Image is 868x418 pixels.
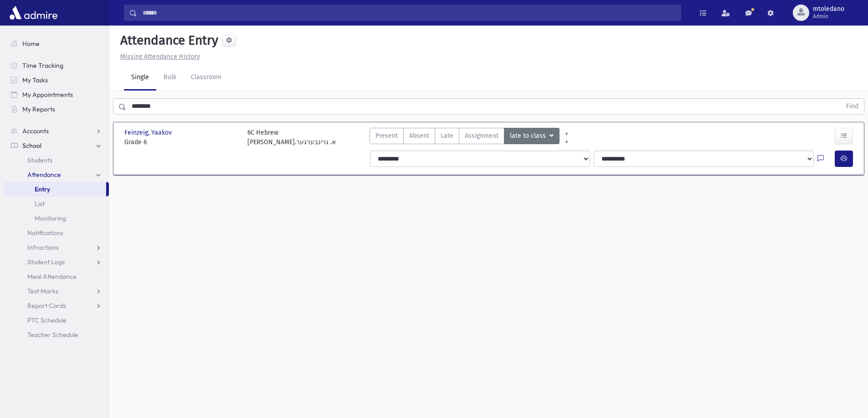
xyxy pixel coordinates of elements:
[35,200,45,208] span: List
[27,229,63,237] span: Notifications
[4,102,109,116] a: My Reports
[4,298,109,313] a: Report Cards
[4,269,109,284] a: Meal Attendance
[156,65,184,91] a: Bulk
[4,226,109,240] a: Notifications
[22,76,48,84] span: My Tasks
[22,127,49,135] span: Accounts
[4,167,109,182] a: Attendance
[35,185,50,193] span: Entry
[4,211,109,226] a: Monitoring
[117,33,218,48] h5: Attendance Entry
[27,287,58,295] span: Test Marks
[27,156,52,164] span: Students
[4,182,106,196] a: Entry
[4,255,109,269] a: Student Logs
[4,240,109,255] a: Infractions
[27,316,67,324] span: PTC Schedule
[504,128,560,144] button: late to class
[4,87,109,102] a: My Appointments
[4,138,109,153] a: School
[27,331,78,339] span: Teacher Schedule
[22,105,55,113] span: My Reports
[22,91,73,99] span: My Appointments
[841,99,864,114] button: Find
[4,313,109,327] a: PTC Schedule
[4,124,109,138] a: Accounts
[4,196,109,211] a: List
[124,65,156,91] a: Single
[137,5,681,21] input: Search
[22,141,41,150] span: School
[124,128,174,137] span: Feinzeig, Yaakov
[27,243,59,252] span: Infractions
[124,137,238,147] span: Grade 6
[22,61,63,70] span: Time Tracking
[22,40,40,48] span: Home
[117,53,200,60] a: Missing Attendance History
[184,65,229,91] a: Classroom
[375,131,398,141] span: Present
[813,13,844,20] span: Admin
[441,131,453,141] span: Late
[4,284,109,298] a: Test Marks
[4,58,109,73] a: Time Tracking
[7,4,60,22] img: AdmirePro
[247,128,336,147] div: 6C Hebrew [PERSON_NAME].א. גרינבערגער
[4,36,109,51] a: Home
[370,128,560,147] div: AttTypes
[35,214,66,222] span: Monitoring
[27,272,77,281] span: Meal Attendance
[4,327,109,342] a: Teacher Schedule
[465,131,498,141] span: Assignment
[27,302,66,310] span: Report Cards
[27,171,61,179] span: Attendance
[510,131,548,141] span: late to class
[120,53,200,60] u: Missing Attendance History
[4,73,109,87] a: My Tasks
[813,5,844,13] span: mtoledano
[409,131,429,141] span: Absent
[27,258,65,266] span: Student Logs
[4,153,109,167] a: Students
